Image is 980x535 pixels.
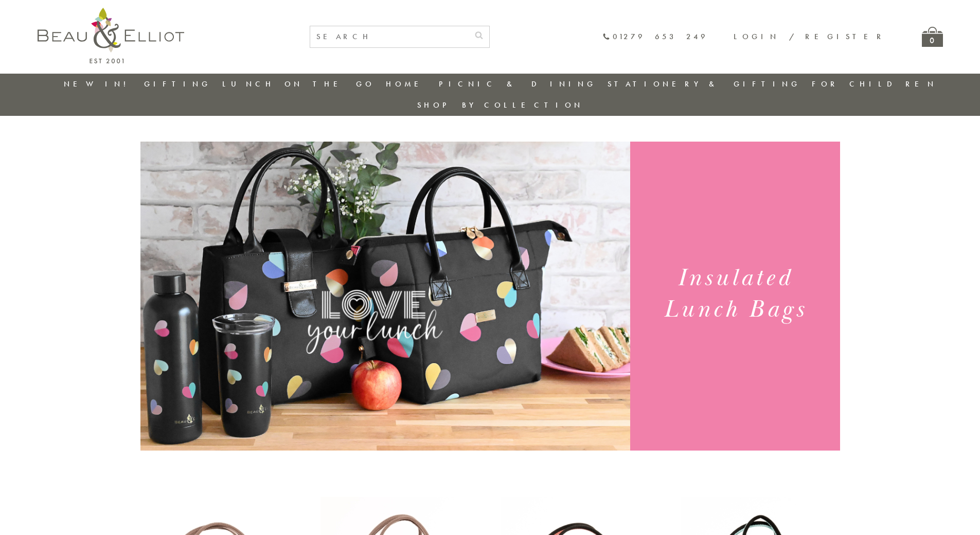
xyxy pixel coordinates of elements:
a: Shop by collection [417,100,583,110]
a: 01279 653 249 [602,32,708,41]
img: Emily Heart Set [140,142,630,451]
a: New in! [64,79,133,89]
a: Login / Register [734,31,886,42]
h1: Insulated Lunch Bags [643,263,827,325]
a: 0 [922,27,943,47]
a: For Children [812,79,937,89]
a: Gifting [144,79,211,89]
a: Lunch On The Go [222,79,375,89]
img: logo [38,8,184,63]
a: Home [386,79,427,89]
a: Picnic & Dining [439,79,596,89]
a: Stationery & Gifting [608,79,800,89]
input: SEARCH [310,26,469,47]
